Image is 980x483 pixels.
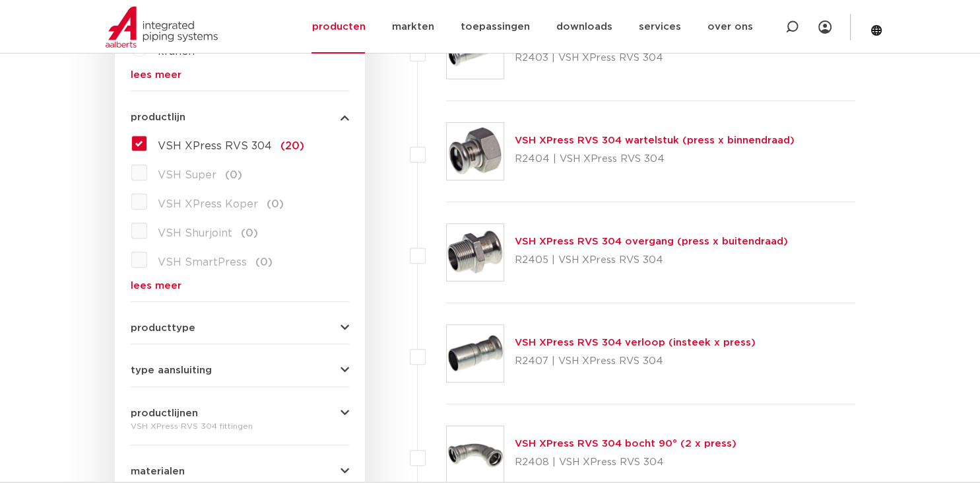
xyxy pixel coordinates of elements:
div: VSH XPress RVS 304 fittingen [131,418,349,434]
span: productlijnen [131,408,198,418]
button: type aansluiting [131,365,349,375]
span: (0) [225,170,242,180]
img: Thumbnail for VSH XPress RVS 304 bocht 90° (2 x press) [447,426,504,483]
p: R2408 | VSH XPress RVS 304 [515,452,736,473]
span: VSH SmartPress [158,257,247,268]
img: Thumbnail for VSH XPress RVS 304 overgang (press x buitendraad) [447,224,504,281]
span: (20) [280,141,304,151]
span: producttype [131,323,195,333]
a: VSH XPress RVS 304 bocht 90° (2 x press) [515,439,736,449]
span: (0) [241,228,258,239]
button: productlijnen [131,408,349,418]
p: R2403 | VSH XPress RVS 304 [515,48,789,69]
a: lees meer [131,281,349,291]
span: productlijn [131,112,185,122]
a: lees meer [131,70,349,80]
button: productlijn [131,112,349,122]
span: VSH XPress Koper [158,199,258,209]
p: R2404 | VSH XPress RVS 304 [515,149,795,170]
a: VSH XPress RVS 304 verloop (insteek x press) [515,338,756,348]
p: R2405 | VSH XPress RVS 304 [515,250,788,271]
a: VSH XPress RVS 304 overgang (press x buitendraad) [515,237,788,246]
img: Thumbnail for VSH XPress RVS 304 verloop (insteek x press) [447,325,504,382]
button: materialen [131,466,349,476]
span: (0) [255,257,273,268]
span: VSH Shurjoint [158,228,232,239]
span: (0) [267,199,284,209]
p: R2407 | VSH XPress RVS 304 [515,351,756,372]
span: materialen [131,466,185,476]
span: VSH Super [158,170,216,180]
a: VSH XPress RVS 304 wartelstuk (press x binnendraad) [515,135,795,145]
img: Thumbnail for VSH XPress RVS 304 wartelstuk (press x binnendraad) [447,123,504,180]
span: type aansluiting [131,365,212,375]
span: VSH XPress RVS 304 [158,141,272,151]
button: producttype [131,323,349,333]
